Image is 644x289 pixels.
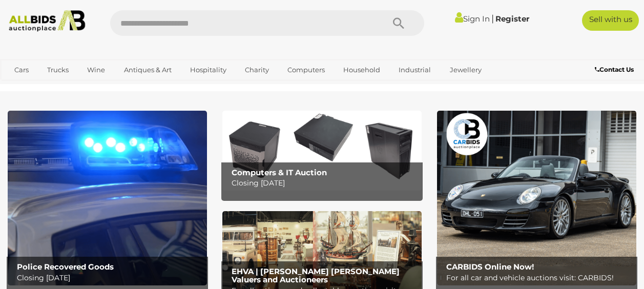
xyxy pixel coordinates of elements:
b: Police Recovered Goods [17,262,114,272]
p: Closing [DATE] [17,272,203,284]
a: Charity [238,61,276,78]
a: Register [495,14,529,24]
p: Closing [DATE] [232,177,418,190]
a: Sports [46,78,80,95]
a: Trucks [40,61,75,78]
a: Contact Us [595,64,636,75]
a: Hospitality [183,61,233,78]
span: | [491,13,494,24]
b: Contact Us [595,66,634,73]
a: Sign In [455,14,490,24]
p: For all car and vehicle auctions visit: CARBIDS! [446,272,633,284]
b: EHVA | [PERSON_NAME] [PERSON_NAME] Valuers and Auctioneers [232,266,400,285]
img: CARBIDS Online Now! [437,111,636,285]
a: Industrial [392,61,438,78]
a: Sell with us [582,10,639,31]
img: Police Recovered Goods [8,111,207,285]
a: Wine [80,61,112,78]
a: CARBIDS Online Now! CARBIDS Online Now! For all car and vehicle auctions visit: CARBIDS! [437,111,636,285]
a: Office [8,78,40,95]
a: Cars [8,61,35,78]
button: Search [373,10,424,36]
img: Computers & IT Auction [222,111,422,191]
a: Computers [281,61,331,78]
b: CARBIDS Online Now! [446,262,534,272]
a: Jewellery [443,61,488,78]
img: Allbids.com.au [5,10,90,32]
a: Computers & IT Auction Computers & IT Auction Closing [DATE] [222,111,422,191]
a: Antiques & Art [117,61,178,78]
a: Police Recovered Goods Police Recovered Goods Closing [DATE] [8,111,207,285]
b: Computers & IT Auction [232,168,327,177]
a: Household [337,61,387,78]
a: [GEOGRAPHIC_DATA] [85,78,171,95]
